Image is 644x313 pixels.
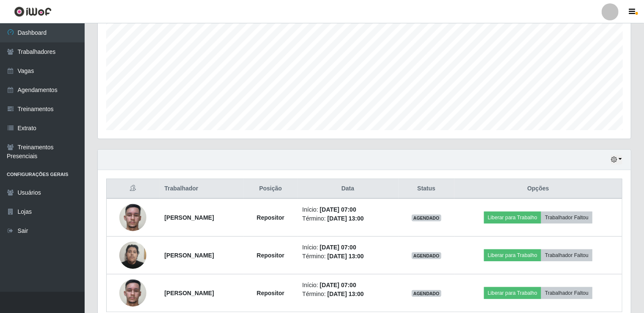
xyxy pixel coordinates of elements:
[328,253,364,260] time: [DATE] 13:00
[165,290,214,296] strong: [PERSON_NAME]
[165,214,214,221] strong: [PERSON_NAME]
[399,179,454,199] th: Status
[541,287,592,299] button: Trabalhador Faltou
[14,6,52,17] img: CoreUI Logo
[541,249,592,261] button: Trabalhador Faltou
[257,252,284,259] strong: Repositor
[303,205,394,214] li: Início:
[160,179,244,199] th: Trabalhador
[257,290,284,296] strong: Repositor
[484,287,541,299] button: Liberar para Trabalho
[320,282,356,288] time: [DATE] 07:00
[244,179,297,199] th: Posição
[303,252,394,261] li: Término:
[412,215,441,221] span: AGENDADO
[257,214,284,221] strong: Repositor
[119,193,146,242] img: 1726751740044.jpeg
[412,290,441,297] span: AGENDADO
[484,249,541,261] button: Liberar para Trabalho
[328,215,364,222] time: [DATE] 13:00
[412,252,441,259] span: AGENDADO
[320,244,356,251] time: [DATE] 07:00
[454,179,622,199] th: Opções
[484,212,541,224] button: Liberar para Trabalho
[119,237,146,273] img: 1735996269854.jpeg
[297,179,399,199] th: Data
[320,206,356,213] time: [DATE] 07:00
[303,214,394,223] li: Término:
[541,212,592,224] button: Trabalhador Faltou
[165,252,214,259] strong: [PERSON_NAME]
[303,243,394,252] li: Início:
[303,281,394,290] li: Início:
[328,291,364,297] time: [DATE] 13:00
[303,290,394,299] li: Término:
